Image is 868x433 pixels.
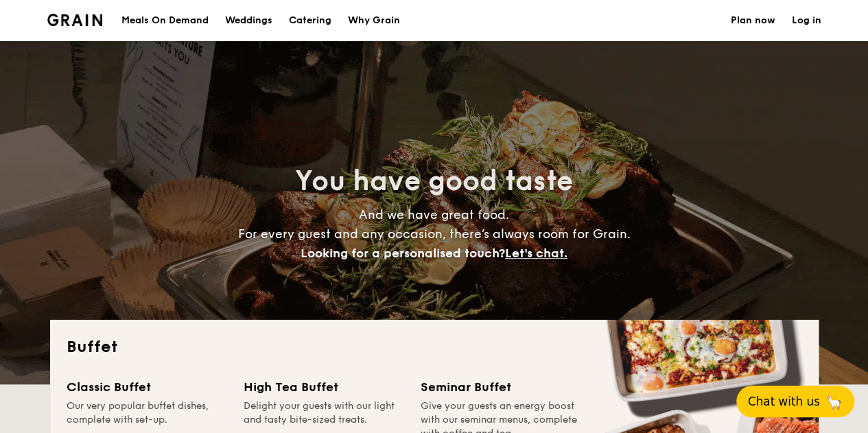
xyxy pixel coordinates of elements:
[47,14,103,26] a: Logotype
[67,336,802,358] h2: Buffet
[825,393,843,410] span: 🦙
[301,246,505,261] span: Looking for a personalised touch?
[238,207,631,261] span: And we have great food. For every guest and any occasion, there’s always room for Grain.
[505,246,567,261] span: Let's chat.
[421,377,581,397] div: Seminar Buffet
[736,386,854,417] button: Chat with us🦙
[244,377,404,397] div: High Tea Buffet
[295,165,573,198] span: You have good taste
[67,377,227,397] div: Classic Buffet
[748,395,820,408] span: Chat with us
[47,14,103,26] img: Grain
